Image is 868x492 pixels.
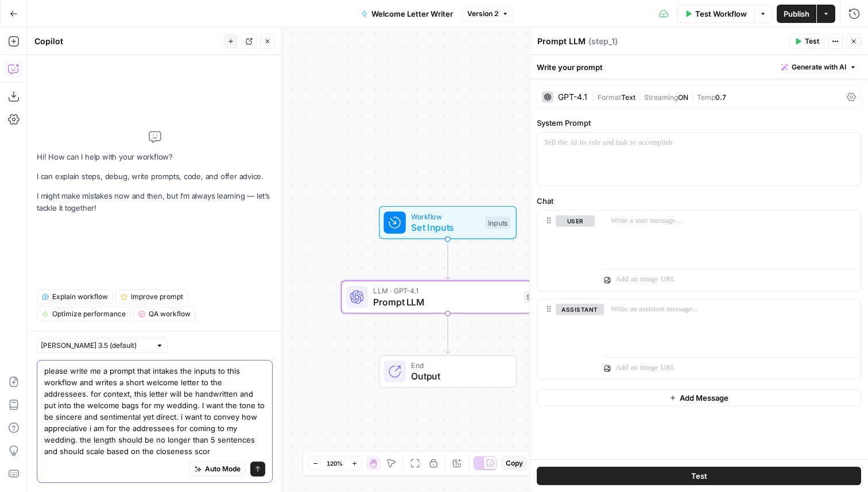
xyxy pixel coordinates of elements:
span: Test Workflow [695,8,747,20]
span: ( step_1 ) [588,36,618,47]
div: EndOutput [341,355,555,388]
span: Explain workflow [52,292,108,302]
button: Add Message [537,389,861,406]
button: Auto Mode [189,462,246,476]
span: Temp [697,93,715,102]
span: | [592,91,598,102]
textarea: please write me a prompt that intakes the inputs to this workflow and writes a short welcome lett... [44,365,265,457]
button: Optimize performance [37,307,131,321]
span: Set Inputs [411,220,479,234]
button: Publish [777,5,816,23]
p: I might make mistakes now and then, but I’m always learning — let’s tackle it together! [37,190,273,214]
span: Optimize performance [52,309,126,319]
div: Inputs [485,216,510,229]
p: I can explain steps, debug, write prompts, code, and offer advice. [37,171,273,183]
div: LLM · GPT-4.1Prompt LLMStep 1 [341,281,555,314]
textarea: Prompt LLM [537,36,586,47]
span: Add Message [680,392,728,404]
span: Auto Mode [205,464,241,474]
span: Test [805,36,819,47]
span: Welcome Letter Writer [371,8,453,20]
button: QA workflow [133,307,196,321]
span: Text [621,93,635,102]
span: 120% [327,459,343,468]
span: End [411,360,505,371]
span: Version 2 [467,9,498,19]
button: Improve prompt [115,289,188,304]
span: ON [678,93,688,102]
label: Chat [537,195,861,207]
span: Copy [506,458,523,468]
div: WorkflowSet InputsInputs [341,206,555,239]
span: Publish [784,8,809,20]
span: | [635,91,644,102]
button: Copy [501,456,528,471]
button: Test [537,467,861,485]
span: Prompt LLM [373,295,518,309]
input: Claude Sonnet 3.5 (default) [41,340,151,351]
span: Output [411,369,505,383]
button: Test Workflow [677,5,754,23]
button: Welcome Letter Writer [354,5,460,23]
button: assistant [556,304,604,315]
div: assistant [537,299,595,379]
span: Workflow [411,211,479,222]
p: Hi! How can I help with your workflow? [37,151,273,163]
span: LLM · GPT-4.1 [373,285,518,296]
div: Step 1 [524,291,548,304]
span: Improve prompt [131,292,183,302]
g: Edge from start to step_1 [445,239,449,280]
button: Version 2 [462,6,514,21]
div: GPT-4.1 [558,93,587,101]
label: System Prompt [537,117,861,129]
span: Format [598,93,621,102]
div: Copilot [34,36,220,47]
span: | [688,91,697,102]
span: QA workflow [149,309,191,319]
button: Generate with AI [777,60,861,75]
g: Edge from step_1 to end [445,313,449,354]
div: user [537,211,595,291]
button: Explain workflow [37,289,113,304]
button: Test [789,34,824,49]
span: Test [691,470,707,482]
button: user [556,215,595,227]
span: 0.7 [715,93,726,102]
div: Write your prompt [530,55,868,79]
span: Streaming [644,93,678,102]
span: Generate with AI [792,62,846,72]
